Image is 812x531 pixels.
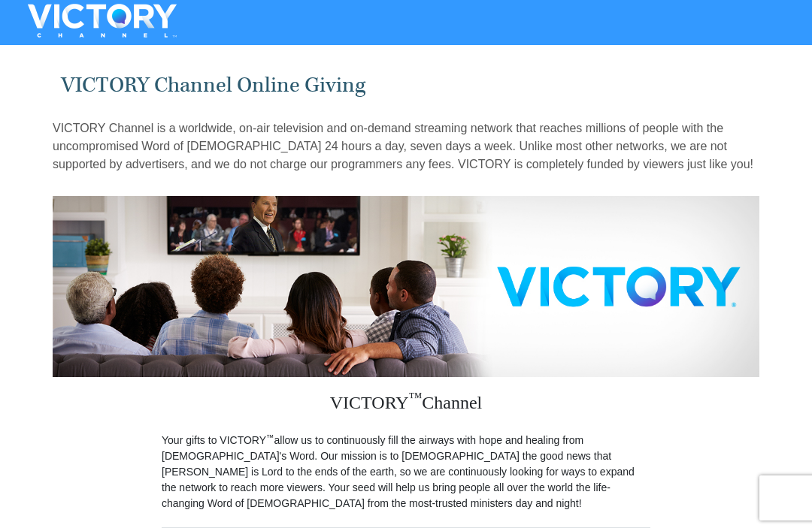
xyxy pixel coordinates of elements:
p: VICTORY Channel is a worldwide, on-air television and on-demand streaming network that reaches mi... [53,119,759,173]
h1: VICTORY Channel Online Giving [61,73,752,98]
sup: ™ [409,390,423,405]
sup: ™ [266,433,274,442]
p: Your gifts to VICTORY allow us to continuously fill the airways with hope and healing from [DEMOG... [162,433,650,511]
img: VICTORYTHON - VICTORY Channel [8,4,196,38]
h3: VICTORY Channel [162,377,650,433]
